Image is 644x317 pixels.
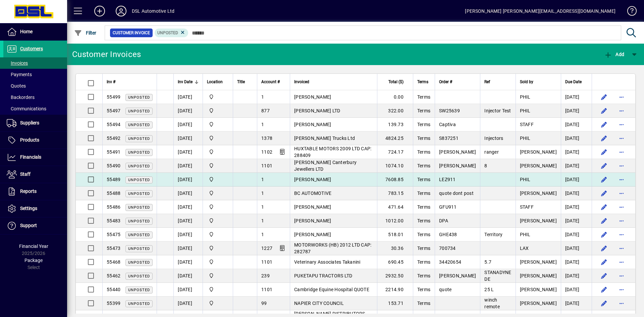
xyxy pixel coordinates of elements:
[207,190,229,197] span: Central
[484,108,511,113] span: Injector Test
[599,215,609,226] button: Edit
[237,78,245,86] span: Title
[520,232,531,237] span: PHIL
[132,6,174,16] div: DSL Automotive Ltd
[107,246,120,251] span: 55473
[107,273,120,278] span: 55462
[417,78,428,86] span: Terms
[294,160,357,172] span: [PERSON_NAME] Canterbury Jewellers LTD
[107,122,120,127] span: 55494
[173,200,203,214] td: [DATE]
[20,189,37,194] span: Reports
[599,174,609,185] button: Edit
[128,150,150,155] span: Unposted
[20,137,39,143] span: Products
[7,106,46,111] span: Communications
[294,191,331,196] span: BC AUTOMOTIVE
[173,118,203,131] td: [DATE]
[520,108,531,113] span: PHIL
[3,69,67,80] a: Payments
[520,273,557,278] span: [PERSON_NAME]
[520,301,557,306] span: [PERSON_NAME]
[484,136,503,141] span: Injectors
[294,218,331,223] span: [PERSON_NAME]
[107,78,115,86] span: Inv #
[616,188,627,199] button: More options
[417,163,430,168] span: Terms
[616,284,627,295] button: More options
[520,163,557,168] span: [PERSON_NAME]
[622,1,636,23] a: Knowledge Base
[173,228,203,242] td: [DATE]
[561,104,592,118] td: [DATE]
[377,228,413,242] td: 518.01
[484,78,511,86] div: Ref
[417,108,430,113] span: Terms
[107,78,153,86] div: Inv #
[261,287,272,292] span: 1101
[207,121,229,128] span: Central
[520,191,557,196] span: [PERSON_NAME]
[20,154,41,160] span: Financials
[484,259,491,265] span: 5.7
[616,215,627,226] button: More options
[173,173,203,187] td: [DATE]
[616,133,627,144] button: More options
[377,104,413,118] td: 322.00
[439,163,476,168] span: [PERSON_NAME]
[107,301,120,306] span: 55399
[439,287,451,292] span: quote
[173,187,203,200] td: [DATE]
[173,104,203,118] td: [DATE]
[616,92,627,102] button: More options
[561,242,592,255] td: [DATE]
[173,131,203,145] td: [DATE]
[520,136,531,141] span: PHIL
[417,136,430,141] span: Terms
[520,78,557,86] div: Sold by
[599,92,609,102] button: Edit
[207,176,229,183] span: Central
[417,287,430,292] span: Terms
[261,108,270,113] span: 877
[377,297,413,310] td: 153.71
[3,92,67,103] a: Backorders
[377,131,413,145] td: 4824.25
[377,242,413,255] td: 30.36
[261,94,264,100] span: 1
[439,259,461,265] span: 34420654
[417,94,430,100] span: Terms
[173,145,203,159] td: [DATE]
[3,57,67,69] a: Invoices
[439,78,476,86] div: Order #
[484,78,490,86] span: Ref
[294,287,369,292] span: Cambridge Equine Hospital QUOTE
[604,52,624,57] span: Add
[261,204,264,210] span: 1
[20,120,39,125] span: Suppliers
[3,200,67,217] a: Settings
[602,48,626,60] button: Add
[417,204,430,210] span: Terms
[439,122,456,127] span: Captiva
[261,191,264,196] span: 1
[439,232,457,237] span: GHE438
[377,90,413,104] td: 0.00
[261,163,272,168] span: 1101
[107,94,120,100] span: 55499
[439,191,474,196] span: quote dont post
[484,297,500,309] span: winch remote
[173,297,203,310] td: [DATE]
[89,5,110,17] button: Add
[107,259,120,265] span: 55468
[599,188,609,199] button: Edit
[377,173,413,187] td: 7608.85
[377,269,413,283] td: 2932.50
[207,93,229,101] span: Central
[561,255,592,269] td: [DATE]
[128,164,150,168] span: Unposted
[19,244,48,249] span: Financial Year
[107,232,120,237] span: 55475
[561,90,592,104] td: [DATE]
[173,283,203,297] td: [DATE]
